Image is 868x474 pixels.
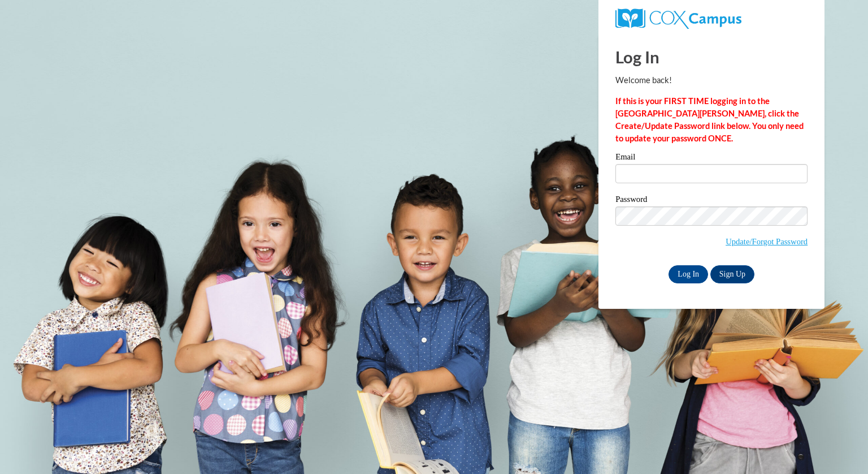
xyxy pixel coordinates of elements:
input: Log In [669,265,708,283]
label: Password [615,195,808,206]
a: Update/Forgot Password [726,237,808,246]
a: COX Campus [615,13,741,23]
label: Email [615,153,808,164]
strong: If this is your FIRST TIME logging in to the [GEOGRAPHIC_DATA][PERSON_NAME], click the Create/Upd... [615,96,804,143]
h1: Log In [615,45,808,68]
img: COX Campus [615,8,741,29]
p: Welcome back! [615,74,808,87]
a: Sign Up [710,265,754,283]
